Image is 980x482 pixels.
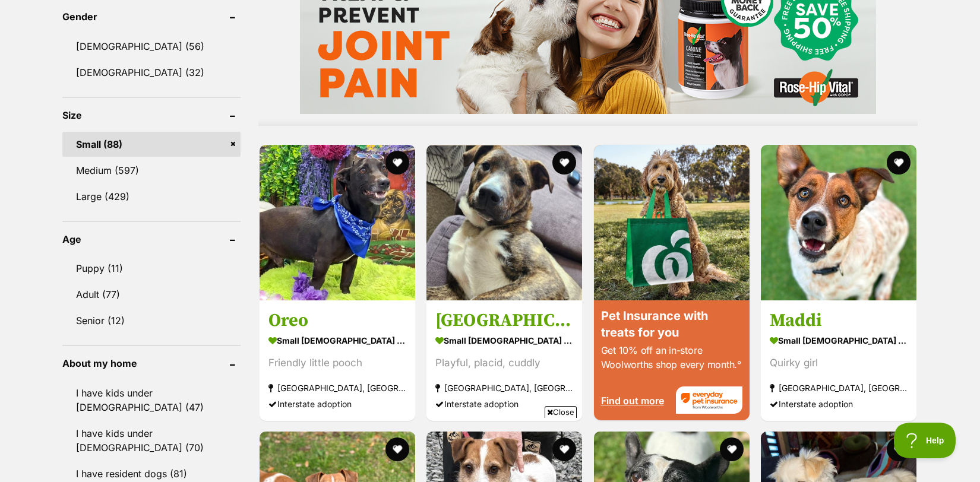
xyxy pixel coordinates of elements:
button: favourite [385,151,409,175]
strong: small [DEMOGRAPHIC_DATA] Dog [268,331,406,348]
strong: [GEOGRAPHIC_DATA], [GEOGRAPHIC_DATA] [435,379,573,395]
div: Playful, placid, cuddly [435,354,573,370]
header: About my home [62,358,241,369]
a: I have kids under [DEMOGRAPHIC_DATA] (70) [62,421,241,460]
div: Interstate adoption [770,395,908,411]
strong: [GEOGRAPHIC_DATA], [GEOGRAPHIC_DATA] [268,379,406,395]
a: Adult (77) [62,282,241,307]
img: Orville - Fox Terrier Dog [426,145,582,300]
h3: Oreo [268,309,406,331]
img: Maddi - Jack Russell Terrier x Australian Cattle Dog [761,145,916,300]
header: Size [62,110,241,120]
a: Senior (12) [62,308,241,333]
div: Interstate adoption [268,395,406,411]
a: Medium (597) [62,158,241,183]
a: Maddi small [DEMOGRAPHIC_DATA] Dog Quirky girl [GEOGRAPHIC_DATA], [GEOGRAPHIC_DATA] Interstate ad... [761,300,916,420]
div: Friendly little pooch [268,354,406,370]
h3: [GEOGRAPHIC_DATA] [435,309,573,331]
header: Gender [62,11,241,22]
strong: small [DEMOGRAPHIC_DATA] Dog [435,331,573,348]
iframe: Help Scout Beacon - Open [894,423,956,458]
strong: small [DEMOGRAPHIC_DATA] Dog [770,331,908,348]
img: Oreo - Fox Terrier (Smooth) Dog [260,145,415,300]
header: Age [62,234,241,245]
h3: Maddi [770,309,908,331]
a: Small (88) [62,132,241,157]
button: favourite [887,437,911,461]
a: [DEMOGRAPHIC_DATA] (32) [62,60,241,85]
div: Interstate adoption [435,395,573,411]
a: Oreo small [DEMOGRAPHIC_DATA] Dog Friendly little pooch [GEOGRAPHIC_DATA], [GEOGRAPHIC_DATA] Inte... [260,300,415,420]
strong: [GEOGRAPHIC_DATA], [GEOGRAPHIC_DATA] [770,379,908,395]
a: Large (429) [62,184,241,209]
div: Quirky girl [770,354,908,370]
a: Puppy (11) [62,256,241,281]
button: favourite [887,151,911,175]
button: favourite [720,437,744,461]
button: favourite [553,151,577,175]
a: [DEMOGRAPHIC_DATA] (56) [62,34,241,59]
a: I have kids under [DEMOGRAPHIC_DATA] (47) [62,380,241,420]
iframe: Advertisement [274,423,706,476]
a: [GEOGRAPHIC_DATA] small [DEMOGRAPHIC_DATA] Dog Playful, placid, cuddly [GEOGRAPHIC_DATA], [GEOGRA... [426,300,582,420]
span: Close [545,406,577,418]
